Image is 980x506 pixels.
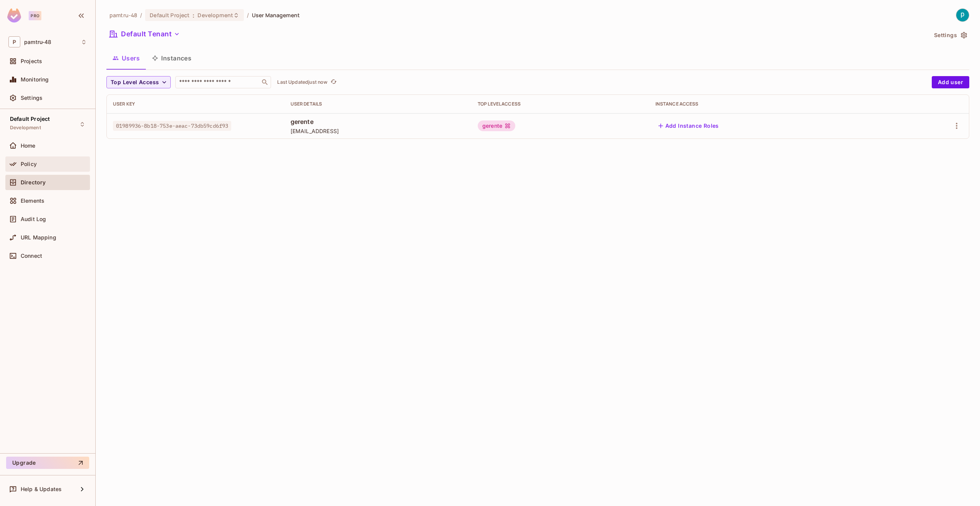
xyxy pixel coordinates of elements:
[113,121,231,131] span: 01989936-8b18-753e-aeac-73db59cd6f93
[192,12,195,18] span: :
[140,11,142,19] li: /
[327,78,338,87] span: Click to refresh data
[106,49,146,68] button: Users
[8,36,20,47] span: P
[655,101,887,107] div: Instance Access
[932,76,969,88] button: Add user
[21,234,56,241] span: URL Mapping
[291,117,465,126] span: gerente
[29,11,41,20] div: Pro
[198,11,233,19] span: Development
[6,457,89,469] button: Upgrade
[277,79,327,85] p: Last Updated just now
[478,101,643,107] div: Top Level Access
[150,11,189,19] span: Default Project
[21,198,44,204] span: Elements
[21,216,46,222] span: Audit Log
[291,101,465,107] div: User Details
[247,11,249,19] li: /
[7,8,21,23] img: SReyMgAAAABJRU5ErkJggg==
[106,76,171,88] button: Top Level Access
[21,253,42,259] span: Connect
[21,486,62,492] span: Help & Updates
[10,125,41,131] span: Development
[21,143,36,149] span: Home
[931,29,969,41] button: Settings
[21,76,49,83] span: Monitoring
[21,95,42,101] span: Settings
[113,101,278,107] div: User Key
[146,49,198,68] button: Instances
[655,120,722,132] button: Add Instance Roles
[478,120,515,131] div: gerente
[291,127,465,135] span: [EMAIL_ADDRESS]
[252,11,300,19] span: User Management
[956,9,969,21] img: pamtru
[106,28,183,40] button: Default Tenant
[109,11,137,19] span: the active workspace
[21,161,37,167] span: Policy
[21,58,42,64] span: Projects
[10,116,50,122] span: Default Project
[21,179,46,185] span: Directory
[329,78,338,87] button: refresh
[330,78,337,86] span: refresh
[111,78,159,87] span: Top Level Access
[24,39,51,45] span: Workspace: pamtru-48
